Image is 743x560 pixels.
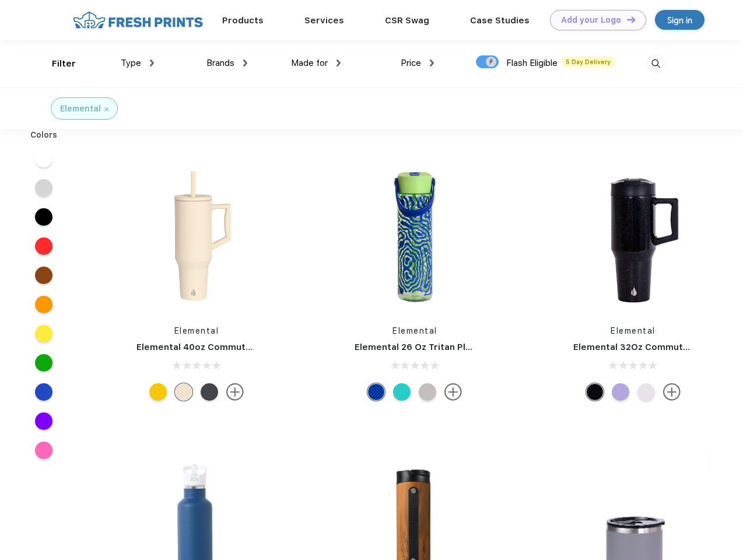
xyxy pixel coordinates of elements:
img: DT [627,16,635,23]
div: Lilac Tie Dye [612,383,629,401]
div: Black Leopard [201,383,218,401]
img: more.svg [226,383,244,401]
a: CSR Swag [385,15,429,26]
a: Services [304,15,344,26]
a: Elemental [174,326,219,335]
img: dropdown.png [150,60,154,66]
img: more.svg [444,383,462,401]
img: more.svg [663,383,681,401]
a: Elemental [392,326,437,335]
a: Elemental 40oz Commuter Tumbler [136,342,295,352]
span: Flash Eligible [506,58,558,68]
div: Beige [175,383,192,401]
span: Made for [291,58,328,68]
div: Aqua Waves [367,383,385,401]
div: Lemon zest [149,383,167,401]
div: Black Speckle [586,383,604,401]
span: 5 Day Delivery [562,57,614,67]
div: Add your Logo [561,15,621,25]
a: Elemental [611,326,656,335]
a: Products [222,15,264,26]
div: Robin's Egg [393,383,411,401]
img: desktop_search.svg [646,54,665,73]
span: Type [121,58,141,68]
a: Elemental 32Oz Commuter Tumbler [573,342,732,352]
img: func=resize&h=266 [119,158,274,313]
img: fo%20logo%202.webp [69,10,206,30]
span: Price [401,58,421,68]
img: dropdown.png [430,60,434,66]
img: filter_cancel.svg [104,107,108,111]
img: dropdown.png [243,60,247,66]
div: Colors [22,129,66,141]
span: Brands [206,58,234,68]
div: Sign in [667,13,692,27]
img: func=resize&h=266 [556,158,711,313]
img: func=resize&h=266 [337,158,492,313]
a: Sign in [655,10,705,30]
img: dropdown.png [337,60,341,66]
div: Matte White [637,383,655,401]
a: Elemental 26 Oz Tritan Plastic Water Bottle [355,342,548,352]
div: Elemental [60,103,101,115]
div: Midnight Clear [419,383,436,401]
div: Filter [52,57,76,71]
